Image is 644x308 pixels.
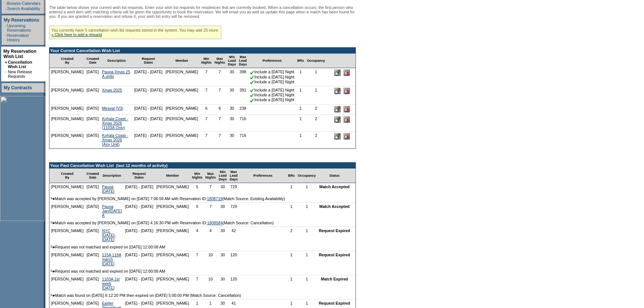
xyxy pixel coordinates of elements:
[287,183,296,195] td: 1
[306,86,327,105] td: 1
[51,32,102,37] a: » Click here to add a request
[213,68,226,86] td: 7
[334,133,341,139] input: Edit this Request
[296,227,318,243] td: 1
[200,105,213,115] td: 6
[7,23,31,32] a: Upcoming Reservations
[237,115,248,132] td: 716
[49,54,85,68] td: Created By
[190,251,204,267] td: 7
[49,292,355,299] td: Match was found on [DATE] 6:12:20 PM then expired on [DATE] 5:00:00 PM (Match Source: Cancellation)
[155,227,190,243] td: [PERSON_NAME]
[250,75,294,79] nobr: Include a [DATE] Night
[250,97,294,102] nobr: Include a [DATE] Night
[296,203,318,219] td: 1
[319,185,350,189] nobr: Match Accepted
[85,68,101,86] td: [DATE]
[319,253,350,257] nobr: Request Expired
[287,251,296,267] td: 1
[51,221,55,224] img: arrow.gif
[155,275,190,292] td: [PERSON_NAME]
[237,105,248,115] td: 238
[200,115,213,132] td: 7
[306,54,327,68] td: Occupancy
[237,132,248,148] td: 716
[190,227,204,243] td: 4
[287,203,296,219] td: 1
[296,275,318,292] td: 1
[5,33,6,42] td: ·
[4,85,32,90] a: My Contracts
[164,105,200,115] td: [PERSON_NAME]
[207,196,222,201] a: 1808719
[319,204,350,209] nobr: Match Accepted
[51,293,55,297] img: arrow.gif
[296,54,306,68] td: BRs
[85,86,101,105] td: [DATE]
[7,1,41,6] a: Browse Calendars
[85,251,101,267] td: [DATE]
[217,169,228,183] td: Min Lead Days
[204,169,217,183] td: Max Nights
[102,253,121,266] a: 115A 119A march [DATE]
[134,116,163,121] nobr: [DATE] - [DATE]
[134,88,163,92] nobr: [DATE] - [DATE]
[155,203,190,219] td: [PERSON_NAME]
[102,106,123,110] a: Miraval (V3)
[49,267,355,275] td: Request was not matched and expired on [DATE] 12:00:08 AM
[49,26,221,39] div: You currently have 5 cancellation wish list requests stored in the system. You may add 25 more.
[125,204,154,209] nobr: [DATE] - [DATE]
[287,227,296,243] td: 2
[226,86,238,105] td: 30
[213,105,226,115] td: 6
[344,116,350,123] input: Delete this Request
[49,195,355,203] td: Match was accepted by [PERSON_NAME] on [DATE] 7:06:59 AM with Reservation ID: (Match Source: Exis...
[85,183,101,195] td: [DATE]
[250,70,254,75] img: chkSmaller.gif
[102,185,115,193] a: Pauoa [DATE]
[334,106,341,112] input: Edit this Request
[200,68,213,86] td: 7
[125,228,154,233] nobr: [DATE] - [DATE]
[49,251,85,267] td: [PERSON_NAME]
[213,132,226,148] td: 7
[4,17,39,23] a: My Reservations
[344,133,350,139] input: Delete this Request
[296,86,306,105] td: 1
[217,183,228,195] td: 30
[204,227,217,243] td: 4
[250,70,294,74] nobr: Include a [DATE] Night
[49,105,85,115] td: [PERSON_NAME]
[344,70,350,76] input: Delete this Request
[250,80,254,84] img: chkSmaller.gif
[296,183,318,195] td: 1
[85,203,101,219] td: [DATE]
[5,6,6,11] td: ·
[296,115,306,132] td: 1
[134,133,163,138] nobr: [DATE] - [DATE]
[204,275,217,292] td: 10
[239,169,287,183] td: Preferences
[228,183,239,195] td: 729
[8,70,32,78] a: New Release Requests
[100,169,123,183] td: Description
[228,203,239,219] td: 729
[102,277,119,290] a: 1103A 1st week [DATE]
[190,169,204,183] td: Min Nights
[5,23,6,32] td: ·
[49,183,85,195] td: [PERSON_NAME]
[204,203,217,219] td: 7
[217,251,228,267] td: 30
[164,115,200,132] td: [PERSON_NAME]
[85,115,101,132] td: [DATE]
[228,275,239,292] td: 120
[250,88,294,92] nobr: Include a [DATE] Night
[213,115,226,132] td: 7
[85,105,101,115] td: [DATE]
[125,277,154,281] nobr: [DATE] - [DATE]
[125,253,154,257] nobr: [DATE] - [DATE]
[237,68,248,86] td: 398
[248,54,296,68] td: Preferences
[5,70,7,78] td: ·
[306,105,327,115] td: 2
